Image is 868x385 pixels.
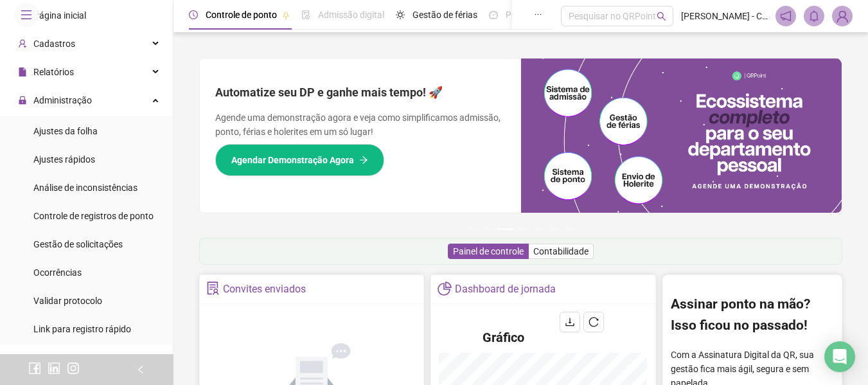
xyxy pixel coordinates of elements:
span: file [18,67,27,76]
h2: Assinar ponto na mão? Isso ficou no passado! [671,294,834,336]
span: facebook [28,362,41,375]
button: 1 [467,228,477,230]
span: notification [780,10,792,22]
img: 92856 [833,6,852,26]
span: pushpin [282,12,290,19]
span: Gestão de férias [412,10,477,20]
span: Link para registro rápido [33,324,131,334]
p: Agende uma demonstração agora e veja como simplificamos admissão, ponto, férias e holerites em um... [215,111,506,139]
span: Ajustes da folha [33,126,98,136]
span: search [657,12,666,21]
img: banner%2Fd57e337e-a0d3-4837-9615-f134fc33a8e6.png [521,58,842,213]
span: ellipsis [534,10,542,19]
span: Página inicial [33,10,86,21]
div: Convites enviados [223,278,306,300]
span: dashboard [489,10,498,19]
span: Agendar Demonstração Agora [231,153,354,167]
h4: Gráfico [483,328,524,346]
span: bell [808,10,820,22]
span: lock [18,96,27,105]
span: Admissão digital [318,10,384,20]
button: 3 [498,228,513,230]
span: Gestão de solicitações [33,239,123,249]
button: 6 [549,228,560,230]
span: Painel do DP [506,10,556,20]
span: Ocorrências [33,267,82,278]
span: clock-circle [189,10,198,19]
button: 4 [518,228,529,230]
span: solution [206,282,220,295]
button: 2 [483,228,493,230]
span: linkedin [48,362,60,375]
h2: Automatize seu DP e ganhe mais tempo! 🚀 [215,84,506,102]
span: Painel de controle [453,246,524,256]
span: [PERSON_NAME] - Contabilidade Canaã [681,9,768,23]
div: Open Intercom Messenger [824,341,855,372]
span: Controle de registros de ponto [33,211,154,221]
span: arrow-right [359,156,368,165]
span: sun [396,10,405,19]
span: Cadastros [33,39,75,49]
span: Contabilidade [533,246,589,256]
span: pie-chart [438,282,451,295]
button: 5 [534,228,544,230]
span: instagram [67,362,80,375]
button: Agendar Demonstração Agora [215,144,384,176]
button: 7 [565,228,575,230]
span: Controle de ponto [206,10,277,20]
span: file-done [301,10,310,19]
span: menu [21,9,32,21]
span: user-add [18,39,27,48]
span: Validar protocolo [33,296,102,306]
span: Análise de inconsistências [33,183,137,193]
span: download [565,317,575,327]
span: left [136,365,145,374]
span: Relatórios [33,67,74,77]
span: reload [589,317,599,327]
span: Ajustes rápidos [33,154,95,165]
span: Administração [33,95,92,105]
div: Dashboard de jornada [455,278,556,300]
